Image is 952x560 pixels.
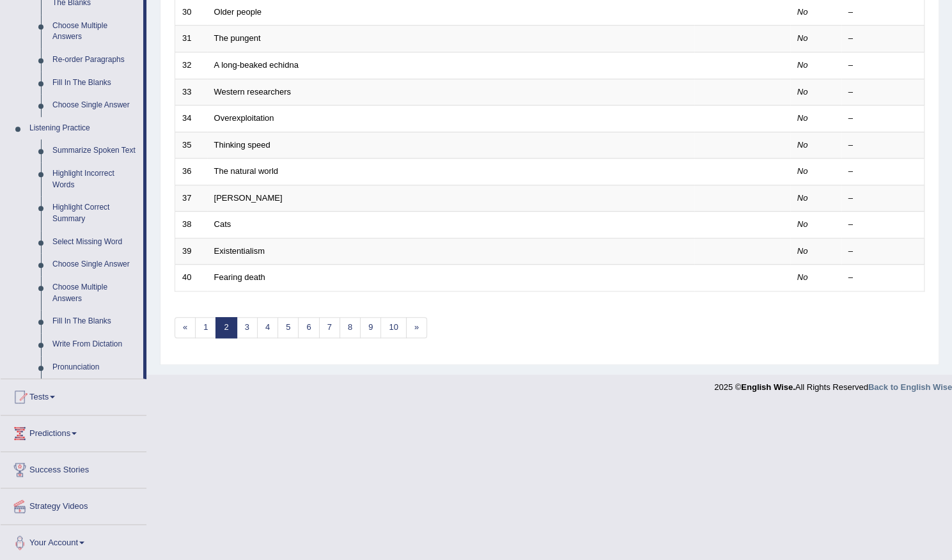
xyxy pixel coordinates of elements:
a: Write From Dictation [47,333,143,356]
div: – [848,166,917,178]
div: – [848,245,917,258]
a: Choose Single Answer [47,253,143,276]
div: – [848,139,917,152]
em: No [797,246,808,256]
em: No [797,33,808,43]
a: 2 [215,317,237,338]
a: The pungent [214,33,261,43]
a: Fill In The Blanks [47,72,143,95]
div: 2025 © All Rights Reserved [714,375,952,393]
div: – [848,113,917,125]
a: 1 [195,317,216,338]
a: Select Missing Word [47,231,143,254]
a: Western researchers [214,87,291,97]
a: Choose Multiple Answers [47,15,143,49]
a: The natural world [214,166,278,176]
div: – [848,272,917,284]
a: Highlight Correct Summary [47,196,143,230]
a: Pronunciation [47,356,143,379]
a: Tests [1,379,146,411]
div: – [848,59,917,72]
a: Older people [214,7,261,17]
div: – [848,219,917,231]
a: Fearing death [214,272,265,282]
a: 6 [298,317,319,338]
td: 37 [175,185,207,212]
div: – [848,192,917,205]
a: Choose Multiple Answers [47,276,143,310]
em: No [797,113,808,123]
a: Overexploitation [214,113,274,123]
a: 5 [277,317,299,338]
a: 10 [380,317,406,338]
a: Cats [214,219,231,229]
td: 34 [175,105,207,132]
em: No [797,193,808,203]
a: 8 [339,317,361,338]
td: 36 [175,159,207,185]
td: 40 [175,265,207,292]
a: Existentialism [214,246,265,256]
a: Summarize Spoken Text [47,139,143,162]
em: No [797,87,808,97]
td: 38 [175,212,207,238]
a: Thinking speed [214,140,270,150]
em: No [797,272,808,282]
em: No [797,60,808,70]
a: Success Stories [1,452,146,484]
div: – [848,86,917,98]
a: Predictions [1,416,146,447]
a: Your Account [1,525,146,557]
td: 31 [175,26,207,52]
em: No [797,166,808,176]
a: 4 [257,317,278,338]
a: 7 [319,317,340,338]
td: 35 [175,132,207,159]
em: No [797,140,808,150]
a: 9 [360,317,381,338]
a: » [406,317,427,338]
em: No [797,219,808,229]
a: Highlight Incorrect Words [47,162,143,196]
a: Listening Practice [24,117,143,140]
a: Back to English Wise [868,382,952,392]
a: A long-beaked echidna [214,60,299,70]
td: 32 [175,52,207,79]
a: 3 [237,317,258,338]
td: 33 [175,79,207,105]
a: Fill In The Blanks [47,310,143,333]
td: 39 [175,238,207,265]
em: No [797,7,808,17]
a: « [175,317,196,338]
a: Strategy Videos [1,488,146,520]
strong: English Wise. [741,382,795,392]
div: – [848,6,917,19]
div: – [848,33,917,45]
a: Choose Single Answer [47,94,143,117]
a: Re-order Paragraphs [47,49,143,72]
a: [PERSON_NAME] [214,193,283,203]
